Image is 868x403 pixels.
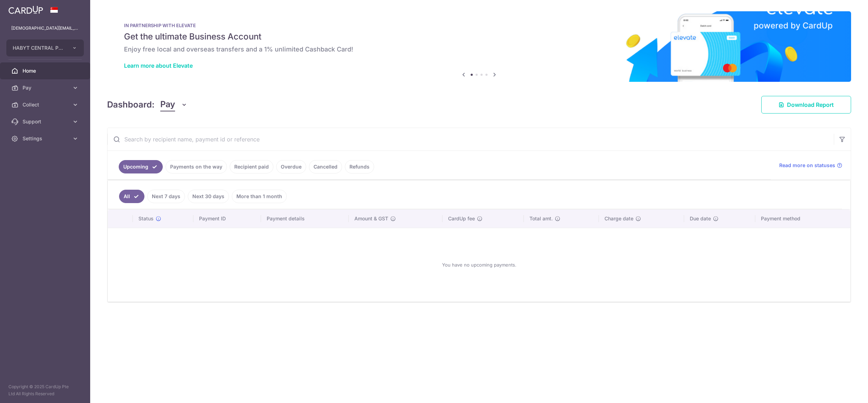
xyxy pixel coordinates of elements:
th: Payment details [261,209,349,228]
a: Recipient paid [230,160,273,173]
th: Payment method [755,209,850,228]
span: HABYT CENTRAL PTE. LTD. [13,44,65,51]
img: Renovation banner [107,11,851,82]
a: Upcoming [119,160,163,173]
span: Amount & GST [354,215,388,222]
h6: Enjoy free local and overseas transfers and a 1% unlimited Cashback Card! [124,45,834,54]
a: Overdue [276,160,306,173]
span: Support [23,118,69,125]
span: Status [138,215,154,222]
a: More than 1 month [232,190,287,203]
p: [DEMOGRAPHIC_DATA][EMAIL_ADDRESS][DOMAIN_NAME] [11,25,79,32]
span: Pay [23,84,69,91]
span: CardUp fee [448,215,475,222]
a: Download Report [761,96,851,114]
h5: Get the ultimate Business Account [124,31,834,42]
span: Total amt. [529,215,553,222]
span: Due date [690,215,711,222]
span: Home [23,67,69,74]
a: Next 7 days [147,190,185,203]
span: Download Report [787,100,834,109]
a: Next 30 days [188,190,229,203]
a: Payments on the way [166,160,227,173]
th: Payment ID [193,209,261,228]
button: Pay [160,98,187,111]
p: IN PARTNERSHIP WITH ELEVATE [124,23,834,28]
img: CardUp [8,6,43,14]
h4: Dashboard: [107,98,155,111]
button: HABYT CENTRAL PTE. LTD. [6,39,84,56]
a: Cancelled [309,160,342,173]
span: Collect [23,101,69,108]
a: Learn more about Elevate [124,62,193,69]
div: You have no upcoming payments. [116,234,842,296]
a: Read more on statuses [779,162,842,169]
a: Refunds [345,160,374,173]
a: All [119,190,144,203]
input: Search by recipient name, payment id or reference [107,128,834,151]
span: Settings [23,135,69,142]
span: Read more on statuses [779,162,835,169]
span: Charge date [604,215,633,222]
span: Pay [160,98,175,111]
